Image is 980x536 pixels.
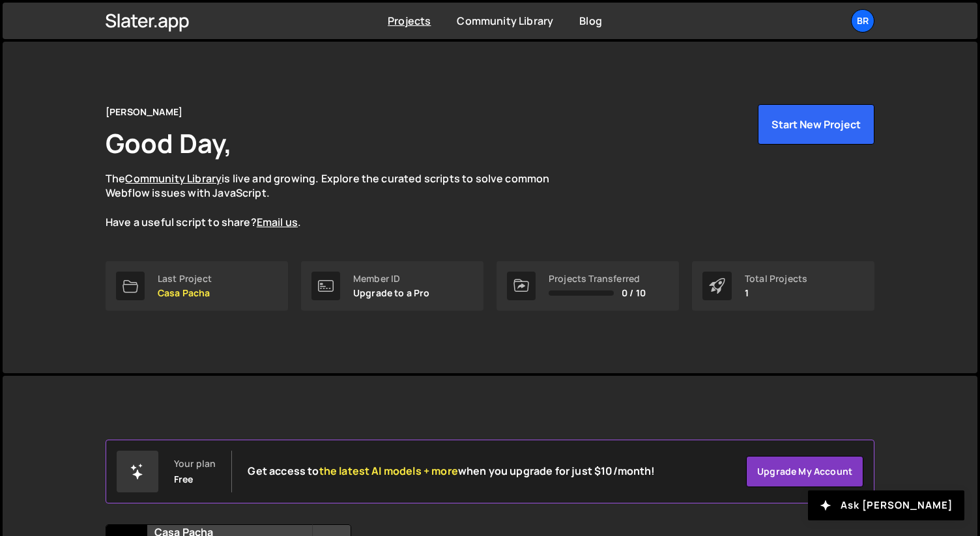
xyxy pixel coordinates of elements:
[579,14,602,28] a: Blog
[851,9,874,33] a: Br
[796,438,844,449] label: View Mode
[158,288,212,298] p: Casa Pacha
[174,458,216,469] div: Your plan
[353,288,430,298] p: Upgrade to a Pro
[106,171,575,230] p: The is live and growing. Explore the curated scripts to solve common Webflow issues with JavaScri...
[758,104,874,145] button: Start New Project
[745,274,807,284] div: Total Projects
[388,14,431,28] a: Projects
[746,456,863,487] a: Upgrade my account
[745,288,807,298] p: 1
[622,288,646,298] span: 0 / 10
[106,261,288,311] a: Last Project Casa Pacha
[174,474,194,485] div: Free
[549,274,646,284] div: Projects Transferred
[257,215,298,229] a: Email us
[353,274,430,284] div: Member ID
[319,464,458,478] span: the latest AI models + more
[125,171,222,186] a: Community Library
[591,438,641,449] label: Created By
[106,438,194,449] label: Search for a project
[106,104,182,120] div: [PERSON_NAME]
[106,125,232,161] h1: Good Day,
[248,465,655,477] h2: Get access to when you upgrade for just $10/month!
[158,274,212,284] div: Last Project
[808,490,964,520] button: Ask [PERSON_NAME]
[457,14,553,28] a: Community Library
